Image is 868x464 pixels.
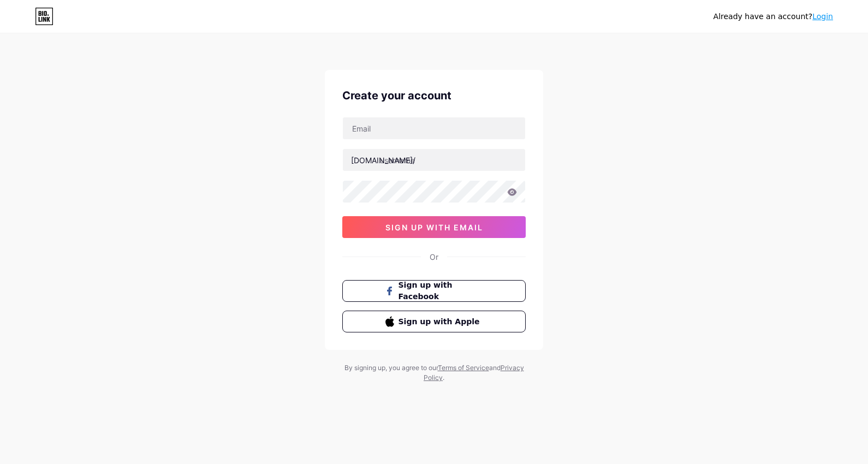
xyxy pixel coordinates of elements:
[342,87,526,104] div: Create your account
[399,279,483,302] span: Sign up with Facebook
[341,363,527,383] div: By signing up, you agree to our and .
[342,280,526,302] button: Sign up with Facebook
[342,216,526,238] button: sign up with email
[399,316,483,328] span: Sign up with Apple
[430,251,438,263] div: Or
[812,12,833,21] a: Login
[342,311,526,332] button: Sign up with Apple
[343,117,525,139] input: Email
[385,223,483,232] span: sign up with email
[351,154,415,166] div: [DOMAIN_NAME]/
[343,149,525,171] input: username
[438,364,489,372] a: Terms of Service
[714,11,833,22] div: Already have an account?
